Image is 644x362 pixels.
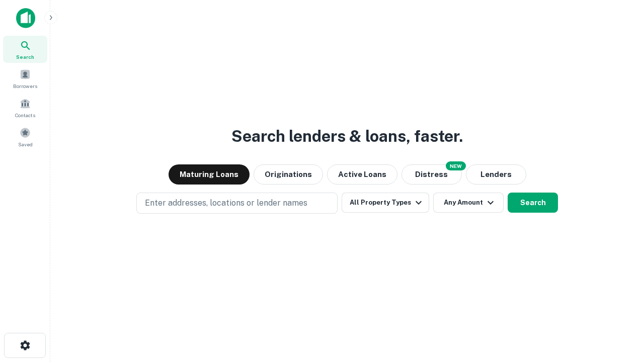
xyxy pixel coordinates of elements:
[231,124,463,148] h3: Search lenders & loans, faster.
[18,140,33,148] span: Saved
[327,164,397,185] button: Active Loans
[3,94,47,121] a: Contacts
[254,164,323,185] button: Originations
[433,193,504,213] button: Any Amount
[145,197,307,209] p: Enter addresses, locations or lender names
[136,193,338,214] button: Enter addresses, locations or lender names
[466,164,526,185] button: Lenders
[16,53,34,61] span: Search
[446,161,466,170] div: NEW
[16,8,35,28] img: capitalize-icon.png
[15,111,35,119] span: Contacts
[342,193,429,213] button: All Property Types
[13,82,37,90] span: Borrowers
[169,164,250,185] button: Maturing Loans
[3,36,47,63] a: Search
[594,282,644,330] iframe: Chat Widget
[3,65,47,92] a: Borrowers
[3,123,47,150] a: Saved
[508,193,558,213] button: Search
[401,164,462,185] button: Search distressed loans with lien and other non-mortgage details.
